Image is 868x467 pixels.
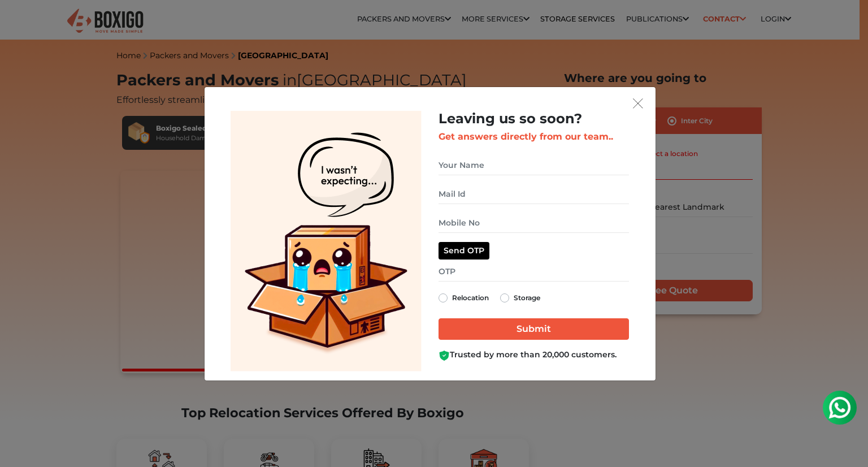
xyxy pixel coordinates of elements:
[452,291,489,305] label: Relocation
[439,184,629,204] input: Mail Id
[439,213,629,233] input: Mobile No
[439,318,629,340] input: Submit
[439,131,629,142] h3: Get answers directly from our team..
[633,98,643,109] img: exit
[11,11,34,34] img: whatsapp-icon.svg
[439,155,629,175] input: Your Name
[439,350,450,361] img: Boxigo Customer Shield
[439,349,629,361] div: Trusted by more than 20,000 customers.
[439,262,629,282] input: OTP
[514,291,540,305] label: Storage
[439,111,629,127] h2: Leaving us so soon?
[439,242,489,260] button: Send OTP
[231,111,422,371] img: Lead Welcome Image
